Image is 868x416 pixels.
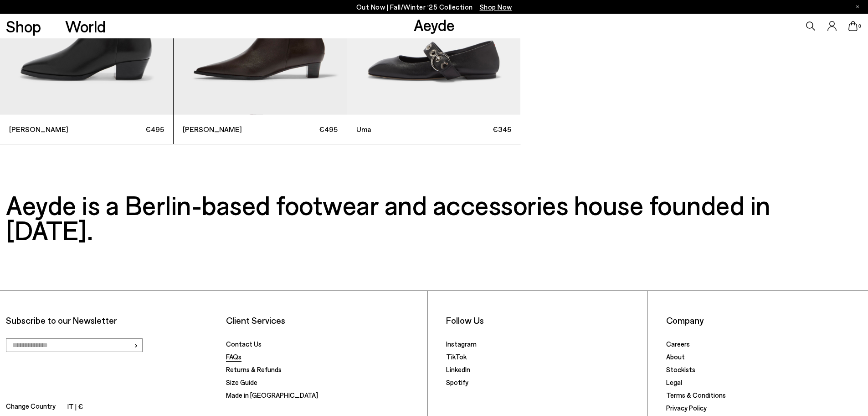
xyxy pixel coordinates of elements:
a: Careers [666,340,690,348]
span: [PERSON_NAME] [183,124,260,135]
a: Stockists [666,365,695,374]
a: Legal [666,378,682,386]
a: Returns & Refunds [226,365,282,374]
a: Contact Us [226,340,262,348]
a: 0 [848,21,858,31]
span: €495 [87,123,164,135]
a: Aeyde [414,15,455,34]
li: Client Services [226,315,421,326]
a: Size Guide [226,378,257,386]
p: Out Now | Fall/Winter ‘25 Collection [356,1,512,13]
span: [PERSON_NAME] [9,124,87,135]
a: Spotify [446,378,468,386]
a: Privacy Policy [666,404,707,412]
span: Navigate to /collections/new-in [480,3,512,11]
li: IT | € [67,401,83,414]
span: › [134,338,138,352]
h3: Aeyde is a Berlin-based footwear and accessories house founded in [DATE]. [6,192,862,242]
span: €345 [434,123,511,135]
a: Terms & Conditions [666,391,726,399]
a: World [65,18,106,34]
a: LinkedIn [446,365,470,374]
span: 0 [858,24,862,29]
p: Subscribe to our Newsletter [6,315,201,326]
a: About [666,353,685,361]
a: Shop [6,18,41,34]
span: €495 [260,123,338,135]
a: FAQs [226,353,241,361]
a: TikTok [446,353,467,361]
span: Uma [356,124,434,135]
span: Change Country [6,400,56,414]
a: Made in [GEOGRAPHIC_DATA] [226,391,318,399]
a: Instagram [446,340,477,348]
li: Follow Us [446,315,642,326]
li: Company [666,315,862,326]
